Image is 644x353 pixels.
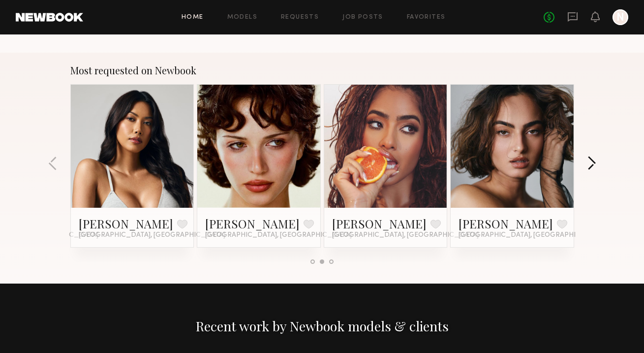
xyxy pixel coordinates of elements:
a: N [613,9,628,25]
a: Home [182,14,204,21]
a: Favorites [407,14,446,21]
a: Job Posts [342,14,383,21]
span: [GEOGRAPHIC_DATA], [GEOGRAPHIC_DATA] [332,231,479,239]
a: [PERSON_NAME] [205,216,300,231]
span: [GEOGRAPHIC_DATA], [GEOGRAPHIC_DATA] [205,231,352,239]
a: [PERSON_NAME] [332,216,427,231]
a: [PERSON_NAME] [459,216,553,231]
span: [GEOGRAPHIC_DATA], [GEOGRAPHIC_DATA] [79,231,225,239]
div: Most requested on Newbook [70,64,574,76]
span: [GEOGRAPHIC_DATA], [GEOGRAPHIC_DATA] [459,231,605,239]
a: [PERSON_NAME] [79,216,173,231]
a: Requests [281,14,319,21]
a: Models [227,14,257,21]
